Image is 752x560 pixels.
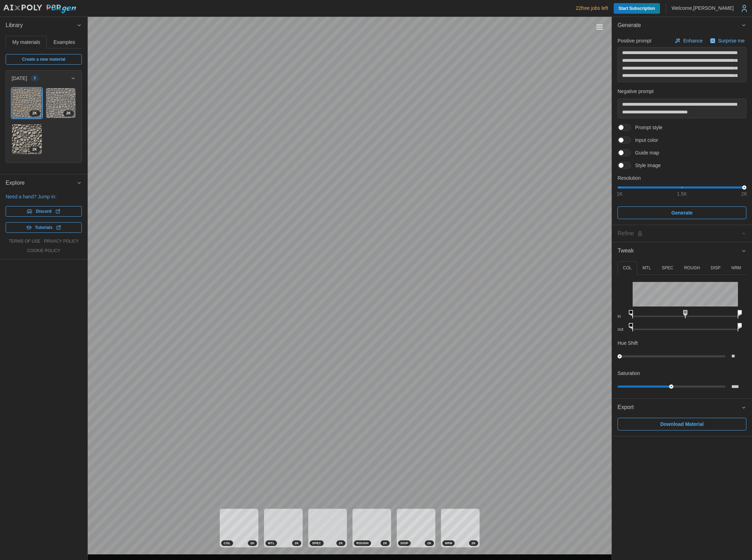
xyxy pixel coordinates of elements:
span: 2 K [32,147,37,152]
div: Export [612,416,752,436]
p: Negative prompt [618,88,746,95]
p: ROUGH [684,265,700,271]
p: Saturation [618,370,640,377]
a: Discord [6,206,82,217]
button: Tweak [612,242,752,259]
p: NRM [731,265,741,271]
span: Prompt style [631,124,662,131]
span: Explore [6,174,77,192]
span: Download Material [660,418,704,430]
button: Generate [612,17,752,34]
a: privacy policy [44,238,79,244]
a: I4vBEOt1goYWeJgVVmKG2K [46,88,76,118]
p: Positive prompt [618,37,651,44]
span: 3 [34,75,36,81]
img: QKXmxbfqNnSJEMz4pg3d [12,124,42,154]
button: Download Material [618,418,746,430]
a: QKXmxbfqNnSJEMz4pg3d2K [12,124,42,154]
a: terms of use [9,238,40,244]
a: Create a new material [6,54,82,65]
button: Refine [612,225,752,242]
p: MTL [642,265,651,271]
button: Enhance [673,36,704,46]
p: Resolution [618,174,746,182]
span: Generate [618,17,741,34]
a: drSwqCQQ6vMCHiQdW93W2K [12,88,42,118]
a: Start Subscription [614,3,660,14]
span: Discord [36,206,52,216]
button: [DATE]3 [6,71,81,86]
img: I4vBEOt1goYWeJgVVmKG [46,88,76,118]
p: Welcome, [PERSON_NAME] [672,5,734,12]
span: Tweak [618,242,741,259]
p: out [618,327,627,332]
a: cookie policy [27,248,60,254]
span: 2 K [427,541,431,546]
button: Surprise me [708,36,746,46]
span: COL [224,541,231,546]
img: AIxPoly PBRgen [3,4,77,14]
button: Generate [618,206,746,219]
p: 22 free jobs left [576,5,608,12]
span: 2 K [339,541,343,546]
span: Create a new material [22,54,65,64]
p: in [618,314,627,319]
span: Style image [631,162,661,169]
button: Toggle viewport controls [595,22,605,32]
p: DISP [711,265,720,271]
span: My materials [12,40,40,45]
div: [DATE]3 [6,86,81,163]
span: Generate [671,207,693,219]
span: ROUGH [356,541,369,546]
span: 2 K [66,111,71,116]
div: Refine [618,229,741,238]
span: 2 K [471,541,476,546]
p: Surprise me [718,37,746,44]
span: MTL [268,541,275,546]
p: SPEC [662,265,673,271]
span: 2 K [250,541,255,546]
span: Start Subscription [619,3,655,14]
span: Export [618,399,741,416]
img: drSwqCQQ6vMCHiQdW93W [12,88,42,118]
span: Library [6,17,77,34]
span: Examples [54,40,75,45]
span: 2 K [295,541,299,546]
span: SPEC [312,541,321,546]
button: Export [612,399,752,416]
span: Tutorials [35,223,53,232]
p: Hue Shift [618,340,638,347]
div: Tweak [612,259,752,398]
p: Enhance [683,37,704,44]
a: Tutorials [6,222,82,233]
div: Generate [612,34,752,225]
span: 2 K [32,111,37,116]
span: 2 K [383,541,387,546]
p: [DATE] [12,75,27,82]
span: DISP [401,541,408,546]
span: Input color [631,137,658,144]
p: Need a hand? Jump in: [6,193,82,200]
span: Guide map [631,149,659,156]
p: COL [623,265,632,271]
span: NRM [445,541,452,546]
